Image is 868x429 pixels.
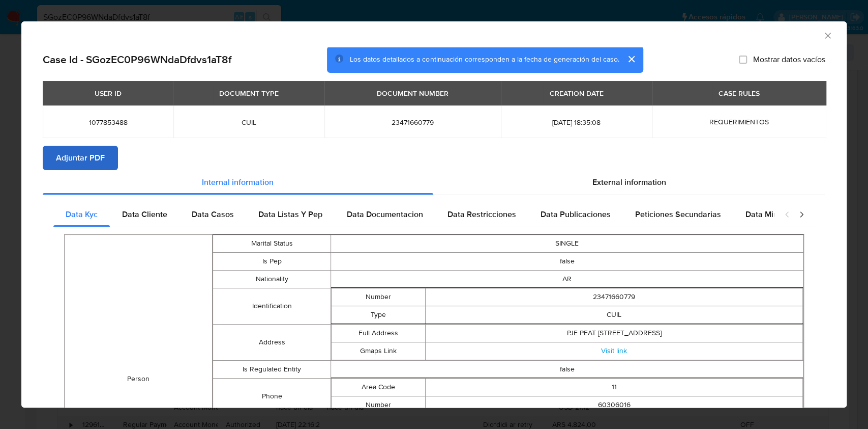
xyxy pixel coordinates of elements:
input: Mostrar datos vacíos [739,56,747,64]
span: Data Casos [192,208,234,220]
button: Cerrar ventana [823,31,832,40]
td: PJE PEAT [STREET_ADDRESS] [426,325,803,342]
span: Peticiones Secundarias [635,208,721,220]
h2: Case Id - SGozEC0P96WNdaDfdvs1aT8f [43,53,231,66]
button: cerrar [619,47,643,71]
span: Data Minoridad [745,208,801,220]
td: Number [332,288,426,306]
span: Data Publicaciones [541,208,611,220]
td: Phone [213,379,331,415]
span: Los datos detallados a continuación corresponden a la fecha de generación del caso. [350,55,619,65]
td: Marital Status [213,235,331,253]
td: SINGLE [331,235,803,253]
span: Internal information [202,176,274,188]
span: REQUERIMIENTOS [709,117,769,127]
span: 23471660779 [337,118,489,127]
td: Is Regulated Entity [213,361,331,379]
span: Data Cliente [122,208,167,220]
td: Number [332,396,426,414]
td: Identification [213,288,331,325]
div: closure-recommendation-modal [21,21,847,408]
span: Mostrar datos vacíos [753,55,825,65]
span: 1077853488 [55,118,161,127]
td: false [331,361,803,379]
div: Detailed info [43,170,825,195]
button: Adjuntar PDF [43,146,118,170]
td: 60306016 [426,396,803,414]
span: [DATE] 18:35:08 [513,118,640,127]
td: 11 [426,379,803,396]
div: DOCUMENT NUMBER [371,85,455,102]
td: Address [213,325,331,361]
td: Type [332,306,426,324]
span: Adjuntar PDF [56,147,105,169]
td: Is Pep [213,253,331,271]
div: CASE RULES [712,85,766,102]
td: 23471660779 [426,288,803,306]
div: USER ID [88,85,128,102]
span: External information [592,176,666,188]
td: Full Address [332,325,426,342]
span: Data Restricciones [447,208,516,220]
span: CUIL [186,118,312,127]
td: CUIL [426,306,803,324]
td: Gmaps Link [332,342,426,360]
div: DOCUMENT TYPE [213,85,285,102]
span: Data Documentacion [347,208,423,220]
div: Detailed internal info [53,202,774,227]
span: Data Kyc [66,208,98,220]
td: Area Code [332,379,426,396]
div: CREATION DATE [543,85,609,102]
td: Nationality [213,271,331,288]
td: AR [331,271,803,288]
td: false [331,253,803,271]
a: Visit link [601,346,627,356]
span: Data Listas Y Pep [258,208,322,220]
